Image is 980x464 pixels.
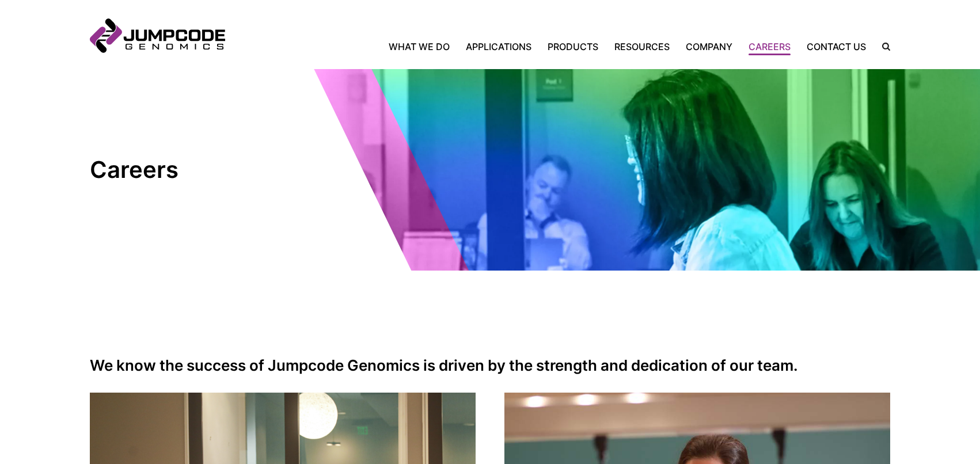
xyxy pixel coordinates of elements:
[90,357,890,374] h2: We know the success of Jumpcode Genomics is driven by the strength and dedication of our team.
[606,40,678,54] a: Resources
[799,40,874,54] a: Contact Us
[540,40,606,54] a: Products
[389,40,458,54] a: What We Do
[225,40,874,54] nav: Primary Navigation
[678,40,740,54] a: Company
[458,40,540,54] a: Applications
[874,43,890,51] label: Search the site.
[90,155,297,184] h1: Careers
[740,40,799,54] a: Careers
